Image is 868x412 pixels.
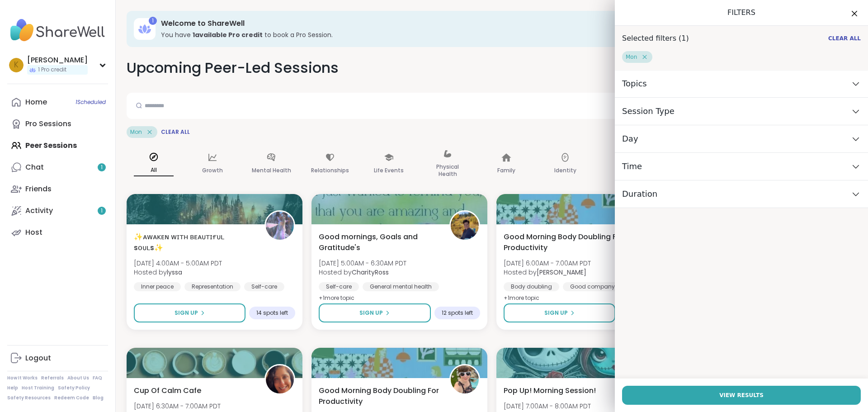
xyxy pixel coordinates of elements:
[7,14,108,46] img: ShareWell Nav Logo
[25,97,47,107] div: Home
[504,385,596,396] span: Pop Up! Morning Session!
[504,402,591,411] span: [DATE] 7:00AM - 8:00AM PDT
[319,259,406,268] span: [DATE] 5:00AM - 6:30AM PDT
[256,309,288,317] span: 14 spots left
[319,232,439,253] span: Good mornings, Goals and Gratitude's
[7,200,108,222] a: Activity1
[622,105,675,118] span: Session Type
[266,365,294,393] img: Allie_P
[622,188,657,200] span: Duration
[622,133,638,145] span: Day
[442,309,473,317] span: 12 spots left
[497,165,515,176] p: Family
[7,178,108,200] a: Friends
[319,385,439,407] span: Good Morning Body Doubling For Productivity
[161,19,844,28] h3: Welcome to ShareWell
[161,30,844,39] h3: You have to book a Pro Session.
[7,113,108,135] a: Pro Sessions
[134,165,174,176] p: All
[184,282,241,291] div: Representation
[828,35,861,42] span: Clear All
[7,156,108,178] a: Chat1
[374,165,404,176] p: Life Events
[7,395,51,401] a: Safety Resources
[504,259,591,268] span: [DATE] 6:00AM - 7:00AM PDT
[622,386,861,405] button: View Results
[359,309,383,317] span: Sign Up
[626,53,637,61] span: Mon
[134,232,255,253] span: ✨ᴀᴡᴀᴋᴇɴ ᴡɪᴛʜ ʙᴇᴀᴜᴛɪғᴜʟ sᴏᴜʟs✨
[167,268,182,277] b: lyssa
[352,268,389,277] b: CharityRoss
[25,119,71,129] div: Pro Sessions
[554,165,576,176] p: Identity
[93,395,104,401] a: Blog
[7,222,108,243] a: Host
[134,385,201,396] span: Cup Of Calm Cafe
[22,385,54,391] a: Host Training
[202,165,223,176] p: Growth
[175,309,198,317] span: Sign Up
[134,259,222,268] span: [DATE] 4:00AM - 5:00AM PDT
[38,66,66,74] span: 1 Pro credit
[101,207,103,215] span: 1
[719,391,764,399] span: View Results
[252,165,291,176] p: Mental Health
[25,353,51,363] div: Logout
[25,162,44,172] div: Chat
[319,303,431,322] button: Sign Up
[25,227,42,237] div: Host
[193,30,263,39] b: 1 available Pro credit
[319,282,359,291] div: Self-care
[319,268,406,277] span: Hosted by
[504,282,559,291] div: Body doubling
[622,160,642,173] span: Time
[622,7,861,18] h1: Filters
[563,282,622,291] div: Good company
[504,303,615,322] button: Sign Up
[266,212,294,240] img: lyssa
[134,268,222,277] span: Hosted by
[7,347,108,369] a: Logout
[27,55,88,65] div: [PERSON_NAME]
[544,309,568,317] span: Sign Up
[67,375,89,381] a: About Us
[504,268,591,277] span: Hosted by
[101,164,103,171] span: 1
[363,282,439,291] div: General mental health
[134,303,245,322] button: Sign Up
[25,206,53,216] div: Activity
[622,77,647,90] span: Topics
[537,268,586,277] b: [PERSON_NAME]
[149,17,157,25] div: 1
[134,402,221,411] span: [DATE] 6:30AM - 7:00AM PDT
[25,184,52,194] div: Friends
[7,385,18,391] a: Help
[451,365,479,393] img: Adrienne_QueenOfTheDawn
[622,33,689,44] h1: Selected filters ( 1 )
[161,128,190,136] span: Clear All
[127,58,339,78] h2: Upcoming Peer-Led Sessions
[14,59,19,71] span: K
[451,212,479,240] img: CharityRoss
[75,99,106,106] span: 1 Scheduled
[134,282,181,291] div: Inner peace
[41,375,64,381] a: Referrals
[7,91,108,113] a: Home1Scheduled
[244,282,284,291] div: Self-care
[58,385,90,391] a: Safety Policy
[504,232,624,253] span: Good Morning Body Doubling For Productivity
[7,375,38,381] a: How It Works
[54,395,89,401] a: Redeem Code
[311,165,349,176] p: Relationships
[130,128,142,136] span: Mon
[428,161,467,180] p: Physical Health
[93,375,102,381] a: FAQ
